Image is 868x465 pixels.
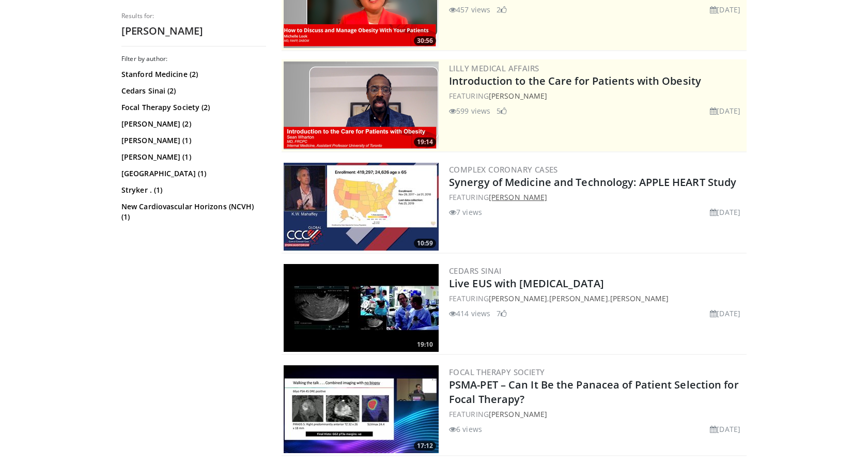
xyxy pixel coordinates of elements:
a: [PERSON_NAME] [489,409,547,419]
li: 7 [497,308,507,319]
a: [PERSON_NAME] (1) [121,135,263,146]
a: [PERSON_NAME] [610,293,669,303]
a: [GEOGRAPHIC_DATA] (1) [121,168,263,179]
a: [PERSON_NAME] [489,192,547,202]
a: 19:14 [284,61,439,149]
a: 17:12 [284,365,439,453]
h3: Filter by author: [121,55,266,63]
a: 10:59 [284,163,439,251]
li: 2 [497,4,507,15]
span: 10:59 [414,239,436,248]
a: Focal Therapy Society [449,367,545,377]
a: Live EUS with [MEDICAL_DATA] [449,276,604,290]
a: Focal Therapy Society (2) [121,102,263,113]
img: bfc3bb9c-fe97-4fd3-8cb8-ccffabb9fff0.300x170_q85_crop-smart_upscale.jpg [284,264,439,352]
a: 19:10 [284,264,439,352]
li: [DATE] [710,4,740,15]
a: Synergy of Medicine and Technology: APPLE HEART Study [449,175,736,189]
li: [DATE] [710,105,740,116]
h2: [PERSON_NAME] [121,24,266,38]
li: 457 views [449,4,490,15]
li: 5 [497,105,507,116]
li: 7 views [449,207,482,218]
div: FEATURING , , [449,293,745,304]
a: New Cardiovascular Horizons (NCVH) (1) [121,202,263,222]
li: 414 views [449,308,490,319]
a: [PERSON_NAME] [549,293,608,303]
li: [DATE] [710,207,740,218]
li: 599 views [449,105,490,116]
a: Introduction to the Care for Patients with Obesity [449,74,701,88]
a: [PERSON_NAME] [489,293,547,303]
li: 6 views [449,424,482,435]
a: Cedars Sinai (2) [121,86,263,96]
a: [PERSON_NAME] (2) [121,119,263,129]
p: Results for: [121,12,266,20]
span: 30:56 [414,36,436,45]
li: [DATE] [710,424,740,435]
div: FEATURING [449,409,745,420]
span: 19:14 [414,137,436,147]
a: Complex Coronary Cases [449,164,558,175]
a: [PERSON_NAME] [489,91,547,101]
img: acc2e291-ced4-4dd5-b17b-d06994da28f3.png.300x170_q85_crop-smart_upscale.png [284,61,439,149]
a: Cedars Sinai [449,266,502,276]
img: dff8a4d3-828e-4b56-a726-d0aeda4e30ea.300x170_q85_crop-smart_upscale.jpg [284,365,439,453]
a: Stryker . (1) [121,185,263,195]
a: Stanford Medicine (2) [121,69,263,80]
a: Lilly Medical Affairs [449,63,539,73]
div: FEATURING [449,192,745,203]
span: 17:12 [414,441,436,451]
a: PSMA-PET – Can It Be the Panacea of Patient Selection for Focal Therapy? [449,378,739,406]
a: [PERSON_NAME] (1) [121,152,263,162]
span: 19:10 [414,340,436,349]
li: [DATE] [710,308,740,319]
div: FEATURING [449,90,745,101]
img: 16af9d1d-50a7-4ccf-8de9-69278d895f8e.300x170_q85_crop-smart_upscale.jpg [284,163,439,251]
